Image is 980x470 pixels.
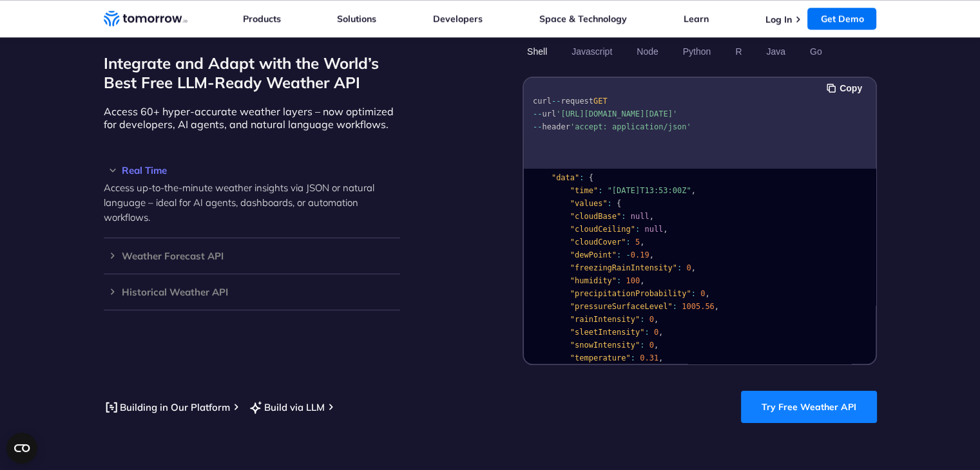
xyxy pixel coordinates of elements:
[539,13,627,24] a: Space & Technology
[533,160,537,169] span: {
[635,225,639,234] span: :
[621,212,626,221] span: :
[805,41,826,62] button: Go
[542,122,570,131] span: header
[649,341,653,350] span: 0
[533,109,542,118] span: --
[570,328,644,337] span: "sleetIntensity"
[649,315,653,324] span: 0
[570,186,597,195] span: "time"
[533,122,542,131] span: --
[551,173,579,182] span: "data"
[104,9,187,28] a: Home link
[765,14,791,25] a: Log In
[607,186,691,195] span: "[DATE]T13:53:00Z"
[640,353,658,362] span: 0.31
[570,225,635,234] span: "cloudCeiling"
[104,287,400,297] h3: Historical Weather API
[649,250,653,259] span: ,
[630,353,635,362] span: :
[607,199,611,208] span: :
[684,13,709,24] a: Learn
[686,263,691,272] span: 0
[243,13,281,24] a: Products
[617,250,621,259] span: :
[626,238,630,247] span: :
[682,302,715,311] span: 1005.56
[570,302,672,311] span: "pressureSurfaceLevel"
[649,212,653,221] span: ,
[570,315,639,324] span: "rainIntensity"
[731,41,746,62] button: R
[644,225,663,234] span: null
[714,302,718,311] span: ,
[570,263,677,272] span: "freezingRainIntensity"
[617,199,621,208] span: {
[678,41,715,62] button: Python
[588,173,593,182] span: {
[762,41,790,62] button: Java
[593,97,607,106] span: GET
[626,250,630,259] span: -
[248,399,325,415] a: Build via LLM
[640,238,644,247] span: ,
[598,186,602,195] span: :
[677,263,681,272] span: :
[6,433,37,464] button: Open CMP widget
[556,109,677,118] span: '[URL][DOMAIN_NAME][DATE]'
[632,41,662,62] button: Node
[691,186,695,195] span: ,
[827,81,866,95] button: Copy
[663,225,668,234] span: ,
[104,251,400,261] h3: Weather Forecast API
[542,109,556,118] span: url
[617,276,621,285] span: :
[104,180,400,225] p: Access up-to-the-minute weather insights via JSON or natural language – ideal for AI agents, dash...
[653,341,658,350] span: ,
[104,399,230,415] a: Building in Our Platform
[570,212,620,221] span: "cloudBase"
[337,13,376,24] a: Solutions
[807,8,876,30] a: Get Demo
[626,276,640,285] span: 100
[570,289,691,298] span: "precipitationProbability"
[644,328,649,337] span: :
[691,289,695,298] span: :
[570,353,630,362] span: "temperature"
[640,315,644,324] span: :
[630,250,649,259] span: 0.19
[570,199,607,208] span: "values"
[640,276,644,285] span: ,
[658,353,663,362] span: ,
[570,250,616,259] span: "dewPoint"
[640,341,644,350] span: :
[523,41,552,62] button: Shell
[570,122,691,131] span: 'accept: application/json'
[561,97,593,106] span: request
[104,165,400,175] h3: Real Time
[570,276,616,285] span: "humidity"
[635,238,639,247] span: 5
[658,328,663,337] span: ,
[691,263,695,272] span: ,
[570,341,639,350] span: "snowIntensity"
[104,105,400,131] p: Access 60+ hyper-accurate weather layers – now optimized for developers, AI agents, and natural l...
[630,212,649,221] span: null
[653,328,658,337] span: 0
[579,173,584,182] span: :
[570,238,626,247] span: "cloudCover"
[551,97,560,106] span: --
[433,13,483,24] a: Developers
[533,97,552,106] span: curl
[672,302,677,311] span: :
[741,391,877,423] a: Try Free Weather API
[104,53,400,92] h2: Integrate and Adapt with the World’s Best Free LLM-Ready Weather API
[653,315,658,324] span: ,
[700,289,705,298] span: 0
[705,289,709,298] span: ,
[567,41,617,62] button: Javascript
